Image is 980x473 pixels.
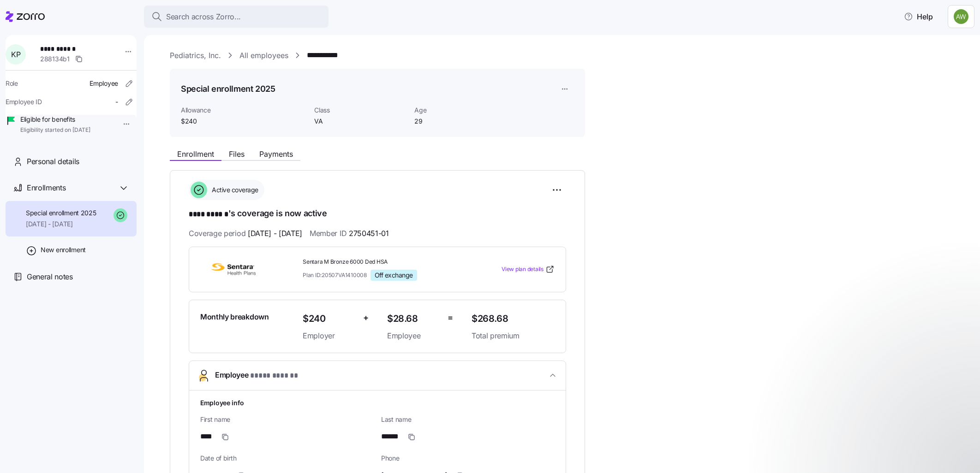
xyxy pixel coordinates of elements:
span: Employee ID [6,97,42,106]
span: - [115,97,118,106]
span: 29 [414,117,507,126]
span: Total premium [472,330,555,342]
span: View plan details [502,265,544,274]
button: Help [896,7,940,26]
span: Role [6,79,18,88]
span: Member ID [310,228,389,239]
h1: Special enrollment 2025 [181,83,275,95]
span: K P [11,51,20,58]
span: Age [414,106,507,115]
img: 187a7125535df60c6aafd4bbd4ff0edb [954,9,968,24]
iframe: Intercom notifications message [786,390,971,468]
span: First name [200,415,374,424]
span: Plan ID: 20507VA1410008 [303,271,367,279]
span: [DATE] - [DATE] [248,228,302,239]
span: Payments [259,150,293,158]
span: Employee [215,369,298,382]
span: $240 [181,117,307,126]
span: $268.68 [472,311,555,326]
span: Personal details [27,156,79,167]
h1: Employee info [200,398,555,408]
span: Off exchange [375,271,413,279]
span: $240 [303,311,356,326]
a: Pediatrics, Inc. [170,50,221,61]
h1: 's coverage is now active [189,207,566,220]
span: Class [314,106,407,115]
span: Monthly breakdown [200,311,269,323]
span: Search across Zorro... [166,11,241,23]
span: 288134b1 [40,54,70,64]
button: Search across Zorro... [144,6,329,28]
span: Employer [303,330,356,342]
span: Enrollments [27,182,66,194]
span: [DATE] - [DATE] [26,219,96,229]
span: Special enrollment 2025 [26,208,96,218]
span: Eligibility started on [DATE] [20,126,90,134]
span: Help [904,11,933,22]
span: Last name [381,415,555,424]
span: + [363,311,369,325]
a: All employees [239,50,288,61]
span: Sentara M Bronze 6000 Ded HSA [303,258,464,266]
span: Date of birth [200,454,374,463]
span: New enrollment [41,245,86,254]
span: Employee [387,330,440,342]
span: Enrollment [177,150,214,158]
img: Sentara Health Plans [200,259,267,280]
a: View plan details [502,265,555,274]
span: General notes [27,271,73,283]
span: Active coverage [209,185,258,195]
span: Phone [381,454,555,463]
span: 2750451-01 [349,228,389,239]
span: Eligible for benefits [20,115,90,124]
span: Files [229,150,245,158]
span: Allowance [181,106,307,115]
span: Coverage period [189,228,302,239]
span: Employee [90,79,118,88]
span: = [448,311,453,325]
span: $28.68 [387,311,440,326]
span: VA [314,117,407,126]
